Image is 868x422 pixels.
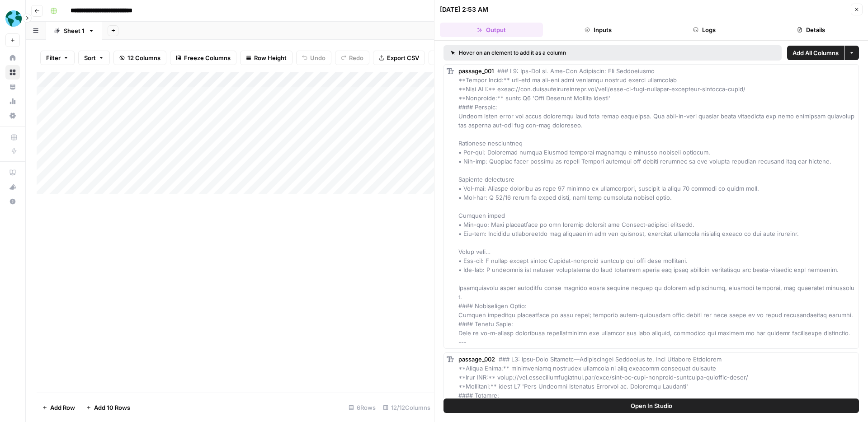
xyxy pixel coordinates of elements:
[547,23,650,37] button: Inputs
[5,180,20,194] button: What's new?
[5,94,20,108] a: Usage
[64,26,85,35] div: Sheet 1
[5,165,20,180] a: AirOps Academy
[653,23,756,37] button: Logs
[46,22,102,40] a: Sheet 1
[373,51,425,65] button: Export CSV
[84,53,96,62] span: Sort
[5,80,20,94] a: Your Data
[94,403,130,412] span: Add 10 Rows
[387,53,419,62] span: Export CSV
[335,51,369,65] button: Redo
[793,48,839,57] span: Add All Columns
[631,401,672,410] span: Open In Studio
[458,67,494,75] span: passage_001
[5,7,20,30] button: Workspace: Participate Learning
[5,194,20,209] button: Help + Support
[184,53,231,62] span: Freeze Columns
[46,53,61,62] span: Filter
[50,403,75,412] span: Add Row
[113,51,166,65] button: 12 Columns
[80,400,136,415] button: Add 10 Rows
[440,23,543,37] button: Output
[759,23,863,37] button: Details
[458,356,495,363] span: passage_002
[345,400,379,415] div: 6 Rows
[240,51,292,65] button: Row Height
[296,51,331,65] button: Undo
[40,51,75,65] button: Filter
[170,51,236,65] button: Freeze Columns
[6,180,19,194] div: What's new?
[5,10,22,27] img: Participate Learning Logo
[787,46,844,60] button: Add All Columns
[5,108,20,123] a: Settings
[379,400,434,415] div: 12/12 Columns
[37,400,80,415] button: Add Row
[443,399,859,413] button: Open In Studio
[127,53,160,62] span: 12 Columns
[451,49,670,57] div: Hover on an element to add it as a column
[5,65,20,80] a: Browse
[349,53,363,62] span: Redo
[254,53,287,62] span: Row Height
[5,51,20,65] a: Home
[310,53,325,62] span: Undo
[440,5,488,14] div: [DATE] 2:53 AM
[78,51,110,65] button: Sort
